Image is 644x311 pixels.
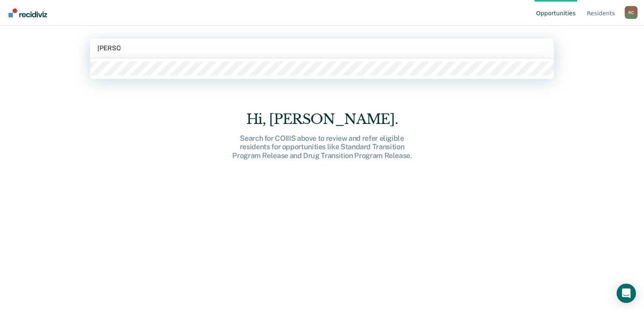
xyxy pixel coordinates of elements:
div: Hi, [PERSON_NAME]. [193,111,451,128]
img: Recidiviz [8,8,47,17]
button: Profile dropdown button [625,6,638,19]
div: Search for COIIIS above to review and refer eligible residents for opportunities like Standard Tr... [193,134,451,160]
div: R C [625,6,638,19]
div: Open Intercom Messenger [617,284,636,303]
